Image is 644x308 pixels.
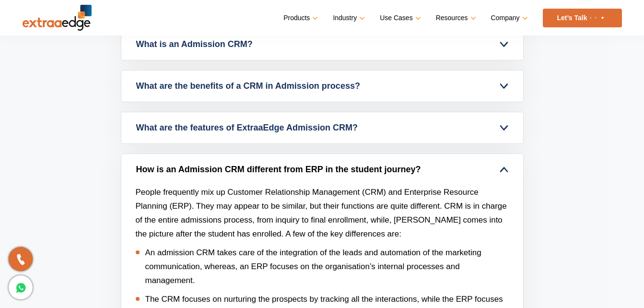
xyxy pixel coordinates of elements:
a: Let’s Talk [543,9,622,27]
li: An admission CRM takes care of the integration of the leads and automation of the marketing commu... [136,246,509,287]
a: How is an Admission CRM different from ERP in the student journey? [121,154,523,185]
a: What is an Admission CRM? [121,29,523,60]
span: People frequently mix up Customer Relationship Management (CRM) and Enterprise Resource Planning ... [136,188,507,238]
a: Industry [333,11,363,25]
a: Use Cases [380,11,419,25]
a: What are the benefits of a CRM in Admission process? [121,71,523,102]
a: Company [491,11,526,25]
a: Products [283,11,316,25]
a: What are the features of ExtraaEdge Admission CRM? [121,112,523,143]
a: Resources [436,11,474,25]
